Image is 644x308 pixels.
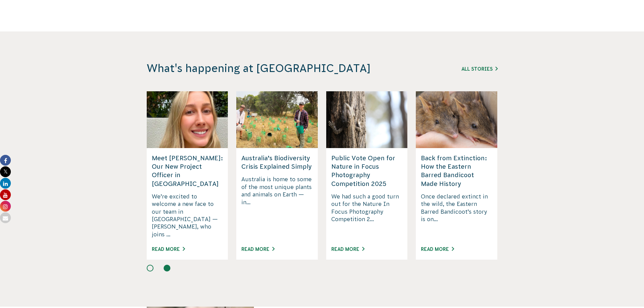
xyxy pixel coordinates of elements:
[241,175,313,238] p: Australia is home to some of the most unique plants and animals on Earth — in...
[147,62,406,75] h3: What's happening at [GEOGRAPHIC_DATA]
[421,154,492,188] h5: Back from Extinction: How the Eastern Barred Bandicoot Made History
[331,246,364,252] a: Read More
[461,66,498,72] a: All Stories
[241,154,313,171] h5: Australia’s Biodiversity Crisis Explained Simply
[152,154,223,188] h5: Meet [PERSON_NAME]: Our New Project Officer in [GEOGRAPHIC_DATA]
[421,193,492,238] p: Once declared extinct in the wild, the Eastern Barred Bandicoot’s story is on...
[241,246,275,252] a: Read More
[421,246,454,252] a: Read More
[331,193,403,238] p: We had such a good turn out for the Nature In Focus Photography Competition 2...
[152,246,185,252] a: Read More
[331,154,403,188] h5: Public Vote Open for Nature in Focus Photography Competition 2025
[152,193,223,238] p: We’re excited to welcome a new face to our team in [GEOGRAPHIC_DATA] — [PERSON_NAME], who joins ...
